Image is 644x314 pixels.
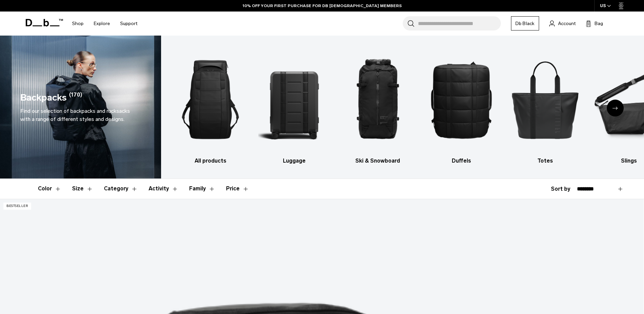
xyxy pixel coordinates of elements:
span: (170) [69,91,82,105]
h3: All products [175,157,246,165]
button: Toggle Filter [189,179,215,198]
img: Db [509,46,581,153]
button: Toggle Filter [104,179,138,198]
li: 2 / 10 [258,46,330,165]
span: Find our selection of backpacks and rucksacks with a range of different styles and designs. [20,108,130,122]
button: Toggle Price [226,179,249,198]
li: 1 / 10 [175,46,246,165]
img: Db [342,46,414,153]
a: Shop [72,12,84,36]
h3: Totes [509,157,581,165]
span: Bag [595,20,603,27]
a: Db Totes [509,46,581,165]
a: Db Luggage [258,46,330,165]
h3: Ski & Snowboard [342,157,414,165]
nav: Main Navigation [67,12,142,36]
a: Explore [94,12,110,36]
a: Db Black [511,16,539,30]
a: Db Duffels [426,46,497,165]
a: Db All products [175,46,246,165]
h3: Luggage [258,157,330,165]
p: Bestseller [3,203,31,210]
a: Support [120,12,137,36]
h3: Duffels [426,157,497,165]
a: Account [549,19,576,27]
div: Next slide [607,100,624,117]
img: Db [258,46,330,153]
button: Toggle Filter [38,179,61,198]
li: 3 / 10 [342,46,414,165]
a: 10% OFF YOUR FIRST PURCHASE FOR DB [DEMOGRAPHIC_DATA] MEMBERS [243,3,402,9]
button: Toggle Filter [72,179,93,198]
a: Db Ski & Snowboard [342,46,414,165]
li: 4 / 10 [426,46,497,165]
img: Db [175,46,246,153]
button: Bag [586,19,603,27]
h1: Backpacks [20,91,67,105]
li: 5 / 10 [509,46,581,165]
span: Account [558,20,576,27]
img: Db [426,46,497,153]
button: Toggle Filter [149,179,178,198]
